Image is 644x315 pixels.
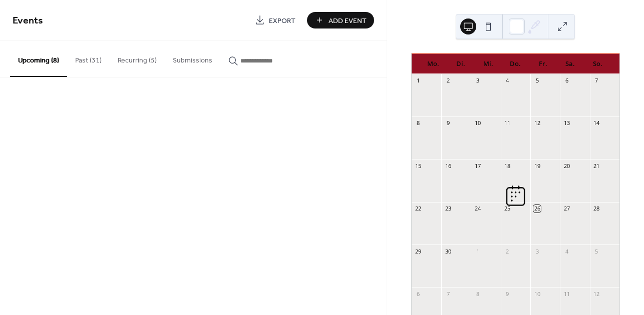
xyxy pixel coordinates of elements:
[533,77,541,84] div: 5
[593,119,600,127] div: 14
[10,40,67,77] button: Upcoming (8)
[563,290,570,297] div: 11
[415,77,422,84] div: 1
[165,40,220,76] button: Submissions
[444,205,452,212] div: 23
[444,119,452,127] div: 9
[13,11,43,30] span: Events
[67,40,110,76] button: Past (31)
[444,247,452,255] div: 30
[110,40,165,76] button: Recurring (5)
[593,205,600,212] div: 28
[444,162,452,169] div: 16
[307,12,374,28] button: Add Event
[415,162,422,169] div: 15
[584,54,611,74] div: So.
[504,77,511,84] div: 4
[504,119,511,127] div: 11
[415,290,422,297] div: 6
[563,77,570,84] div: 6
[474,54,502,74] div: Mi.
[329,15,367,26] span: Add Event
[444,77,452,84] div: 2
[563,205,570,212] div: 27
[474,247,481,255] div: 1
[415,205,422,212] div: 22
[533,247,541,255] div: 3
[474,162,481,169] div: 17
[563,119,570,127] div: 13
[420,54,447,74] div: Mo.
[504,290,511,297] div: 9
[474,119,481,127] div: 10
[593,247,600,255] div: 5
[447,54,474,74] div: Di.
[247,12,303,28] a: Export
[502,54,529,74] div: Do.
[533,205,541,212] div: 26
[533,290,541,297] div: 10
[415,247,422,255] div: 29
[593,77,600,84] div: 7
[529,54,557,74] div: Fr.
[533,162,541,169] div: 19
[556,54,584,74] div: Sa.
[504,162,511,169] div: 18
[504,247,511,255] div: 2
[444,290,452,297] div: 7
[563,247,570,255] div: 4
[504,205,511,212] div: 25
[593,162,600,169] div: 21
[593,290,600,297] div: 12
[474,205,481,212] div: 24
[474,77,481,84] div: 3
[533,119,541,127] div: 12
[269,15,295,26] span: Export
[415,119,422,127] div: 8
[563,162,570,169] div: 20
[474,290,481,297] div: 8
